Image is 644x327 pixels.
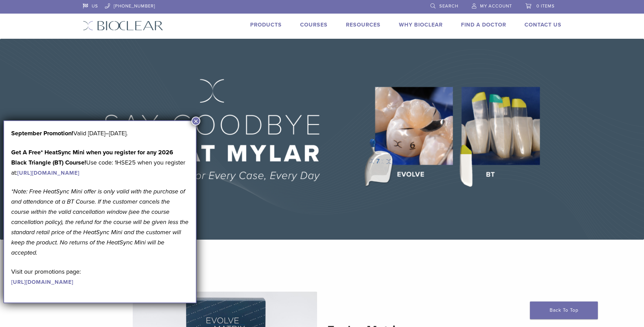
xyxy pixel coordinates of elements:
b: September Promotion! [11,130,73,137]
a: Find A Doctor [461,21,506,28]
a: Contact Us [525,21,562,28]
span: 0 items [536,3,555,9]
p: Visit our promotions page: [11,266,189,287]
a: Courses [300,21,328,28]
a: Back To Top [530,302,598,319]
span: Search [439,3,458,9]
p: Use code: 1HSE25 when you register at: [11,147,189,178]
a: Products [250,21,282,28]
a: Resources [346,21,381,28]
button: Close [191,117,200,125]
strong: Get A Free* HeatSync Mini when you register for any 2026 Black Triangle (BT) Course! [11,149,173,166]
a: [URL][DOMAIN_NAME] [11,279,73,286]
a: Why Bioclear [399,21,443,28]
span: My Account [480,3,512,9]
p: Valid [DATE]–[DATE]. [11,128,189,138]
img: Bioclear [83,21,163,31]
a: [URL][DOMAIN_NAME] [17,170,79,176]
em: *Note: Free HeatSync Mini offer is only valid with the purchase of and attendance at a BT Course.... [11,188,188,256]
